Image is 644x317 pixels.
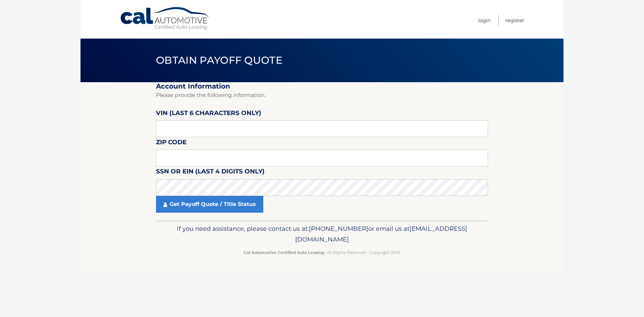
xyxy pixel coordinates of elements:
label: SSN or EIN (last 4 digits only) [156,166,265,179]
p: - All Rights Reserved - Copyright 2025 [160,249,484,256]
span: Obtain Payoff Quote [156,54,282,66]
a: Get Payoff Quote / Title Status [156,196,263,213]
a: Login [478,15,491,26]
h2: Account Information [156,82,488,91]
p: If you need assistance, please contact us at: or email us at [160,223,484,245]
a: Cal Automotive [120,7,210,31]
p: Please provide the following information. [156,91,488,100]
label: VIN (last 6 characters only) [156,108,261,120]
span: [PHONE_NUMBER] [309,225,368,232]
label: Zip Code [156,137,186,150]
a: Register [505,15,524,26]
strong: Cal Automotive Certified Auto Leasing [244,250,324,255]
